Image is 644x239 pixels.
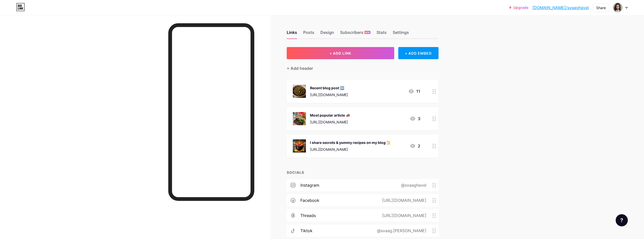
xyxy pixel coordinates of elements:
div: Design [320,29,334,38]
div: Most popular article 📣 [310,113,350,118]
div: [URL][DOMAIN_NAME] [374,197,432,203]
div: Settings [393,29,409,38]
div: threads [300,212,316,219]
div: instagram [300,182,319,188]
div: Links [287,29,297,38]
div: [URL][DOMAIN_NAME] [374,212,432,219]
div: Posts [303,29,314,38]
img: I share secrets & yummy recipes on my blog 📜 [293,139,306,153]
div: @svaag.[PERSON_NAME] [369,228,432,234]
a: Upgrade [509,6,528,10]
div: tiktok [300,228,313,234]
div: facebook [300,197,319,203]
div: @svaaghavel [393,182,432,188]
div: 3 [410,116,420,122]
div: I share secrets & yummy recipes on my blog 📜 [310,140,391,145]
div: SOCIALS [287,170,439,175]
div: [URL][DOMAIN_NAME] [310,147,391,152]
img: svaaghavel [613,3,622,12]
a: [DOMAIN_NAME]/svaaghavel [532,5,589,11]
div: + ADD EMBED [398,47,439,59]
div: 2 [410,143,420,149]
button: + ADD LINK [287,47,394,59]
div: Recent blog post 🆕 [310,85,348,91]
div: 11 [408,88,420,94]
div: Share [596,5,606,10]
div: [URL][DOMAIN_NAME] [310,92,348,97]
div: + Add header [287,65,313,71]
img: Most popular article 📣 [293,112,306,125]
div: [URL][DOMAIN_NAME] [310,119,350,125]
span: NEW [365,31,370,34]
img: Recent blog post 🆕 [293,85,306,98]
div: Subscribers [340,29,370,38]
div: Stats [377,29,387,38]
span: + ADD LINK [329,51,351,55]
